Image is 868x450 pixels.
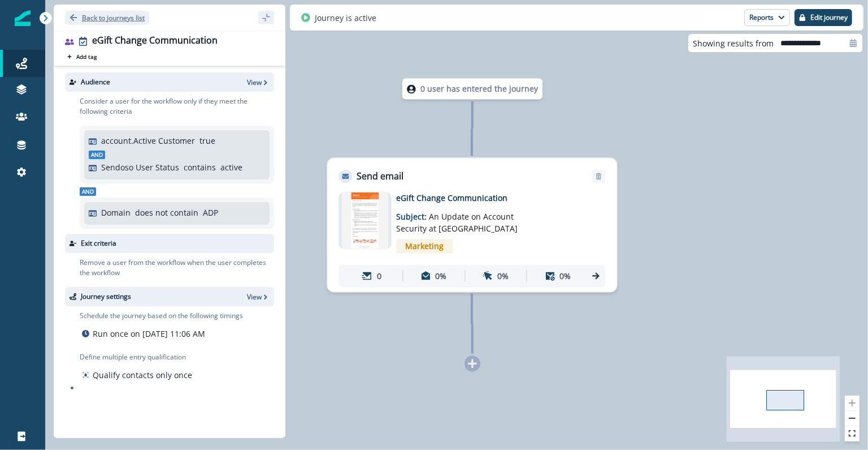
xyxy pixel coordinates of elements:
[101,161,179,173] p: Sendoso User Status
[377,270,381,282] p: 0
[397,239,453,254] span: Marketing
[497,270,509,282] p: 0%
[82,13,145,23] p: Back to journeys list
[357,170,404,183] p: Send email
[15,10,31,26] img: Inflection
[93,328,205,340] p: Run once on [DATE] 11:06 AM
[364,79,581,100] div: 0 user has entered the journey
[845,411,860,426] button: zoom out
[397,204,538,235] p: Subject:
[472,294,472,354] g: Edge from 46616a19-a259-4ede-851e-49a4c303d673 to node-add-under-fac8bbf5-e102-43fb-aba5-d937005a...
[258,11,274,24] button: sidebar collapse toggle
[80,96,274,117] p: Consider a user for the workflow only if they meet the following criteria
[184,161,216,173] p: contains
[397,192,578,204] p: eGift Change Communication
[341,192,389,249] img: email asset unavailable
[81,292,131,302] p: Journey settings
[693,37,774,49] p: Showing results from
[795,9,852,26] button: Edit journey
[247,292,262,302] p: View
[80,311,243,321] p: Schedule the journey based on the following timings
[101,207,131,218] p: Domain
[559,270,571,282] p: 0%
[247,78,270,87] button: View
[420,83,538,95] p: 0 user has entered the journey
[65,52,99,61] button: Add tag
[315,12,376,24] p: Journey is active
[247,78,262,87] p: View
[397,212,518,234] span: An Update on Account Security at [GEOGRAPHIC_DATA]
[101,135,195,147] p: account.Active Customer
[845,426,860,442] button: fit view
[80,352,194,362] p: Define multiple entry qualification
[436,270,447,282] p: 0%
[93,369,192,381] p: Qualify contacts only once
[92,35,218,48] div: eGift Change Communication
[472,101,472,156] g: Edge from node-dl-count to 46616a19-a259-4ede-851e-49a4c303d673
[89,151,105,159] span: And
[199,135,215,147] p: true
[81,77,110,87] p: Audience
[81,238,116,248] p: Exit criteria
[327,158,618,293] div: Send emailRemoveemail asset unavailableeGift Change CommunicationSubject: An Update on Account Se...
[135,207,198,218] p: does not contain
[80,187,96,196] span: And
[80,258,274,278] p: Remove a user from the workflow when the user completes the workflow
[810,14,848,22] p: Edit journey
[247,292,270,302] button: View
[220,161,242,173] p: active
[76,53,97,60] p: Add tag
[65,11,149,25] button: Go back
[744,9,790,26] button: Reports
[203,207,218,218] p: ADP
